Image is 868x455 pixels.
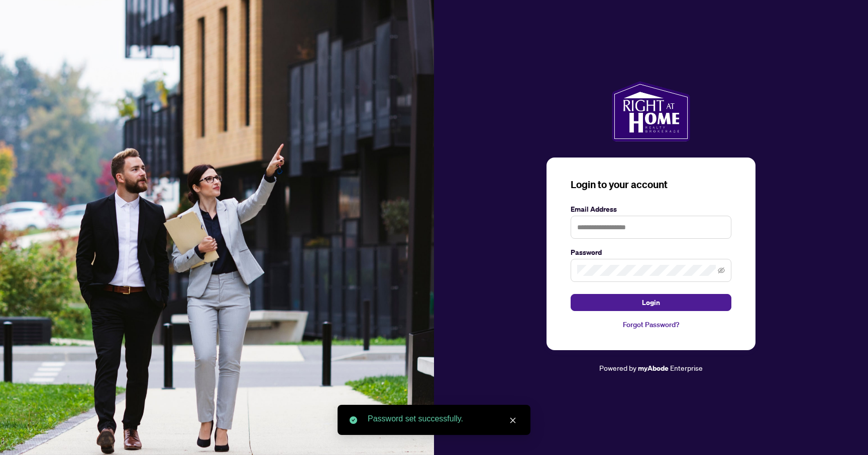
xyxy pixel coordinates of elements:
span: eye-invisible [718,267,725,274]
div: Password set successfully. [368,413,518,425]
button: Login [571,294,731,311]
label: Password [571,247,731,258]
span: Enterprise [670,363,703,372]
span: Login [642,294,660,311]
a: Forgot Password? [571,319,731,330]
a: myAbode [638,363,669,374]
span: close [509,417,516,424]
a: Close [507,415,518,426]
h3: Login to your account [571,178,731,192]
img: ma-logo [612,81,690,141]
span: Powered by [599,363,636,372]
span: check-circle [350,416,357,424]
label: Email Address [571,204,731,215]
